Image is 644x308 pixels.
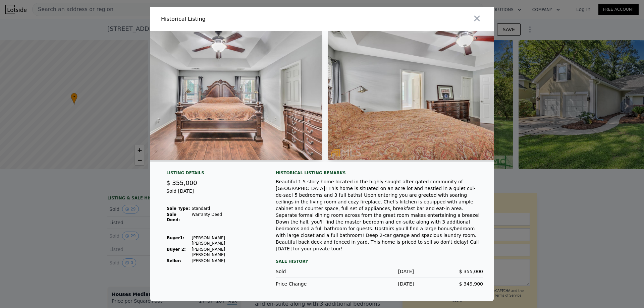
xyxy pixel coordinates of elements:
strong: Sale Type: [167,206,190,211]
div: Price Change [276,281,345,287]
strong: Buyer 2: [167,247,186,252]
div: Sale History [276,257,483,265]
div: Listing Details [166,170,260,178]
td: [PERSON_NAME] [191,258,260,264]
td: Warranty Deed [191,211,260,223]
strong: Buyer 1 : [167,236,184,240]
td: [PERSON_NAME] [PERSON_NAME] [191,235,260,246]
div: Historical Listing remarks [276,170,483,176]
div: [DATE] [345,281,414,287]
img: Property Img [116,31,322,160]
div: Sold [276,268,345,275]
img: Property Img [328,31,534,160]
strong: Seller : [167,258,181,263]
div: Sold [DATE] [166,188,260,200]
div: Historical Listing [161,15,319,23]
strong: Sale Deed: [167,212,180,222]
span: $ 355,000 [166,179,197,186]
div: Beautiful 1.5 story home located in the highly sought after gated community of [GEOGRAPHIC_DATA]!... [276,178,483,252]
td: Standard [191,205,260,211]
span: $ 355,000 [459,269,483,274]
span: $ 349,900 [459,281,483,287]
div: [DATE] [345,268,414,275]
td: [PERSON_NAME] [PERSON_NAME] [191,246,260,258]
